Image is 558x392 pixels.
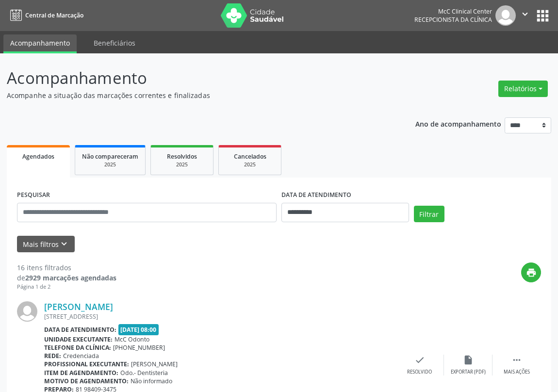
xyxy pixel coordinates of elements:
b: Item de agendamento: [44,369,118,377]
div: 2025 [158,161,206,168]
p: Ano de acompanhamento [415,117,501,130]
label: PESQUISAR [17,188,50,203]
div: 2025 [226,161,274,168]
div: Resolvido [407,369,432,376]
div: de [17,273,116,283]
div: 2025 [82,161,138,168]
i:  [511,355,522,365]
button: Relatórios [498,81,548,97]
i: check [414,355,425,365]
i: keyboard_arrow_down [59,239,69,249]
div: 16 itens filtrados [17,262,116,273]
div: Mais ações [504,369,530,376]
strong: 2929 marcações agendadas [25,273,116,282]
span: Não informado [131,377,172,385]
div: McC Clinical Center [414,7,492,16]
span: Agendados [22,152,54,161]
p: Acompanhamento [7,66,388,90]
i: insert_drive_file [463,355,474,365]
button:  [516,5,534,26]
img: img [495,5,516,26]
span: Resolvidos [167,152,197,161]
button: Filtrar [414,206,444,222]
span: [PERSON_NAME] [131,360,178,368]
a: Acompanhamento [3,34,77,53]
span: Odo.- Dentisteria [120,369,168,377]
b: Rede: [44,352,61,360]
div: [STREET_ADDRESS] [44,312,395,321]
i:  [520,9,530,19]
div: Página 1 de 2 [17,283,116,291]
i: print [526,267,537,278]
span: Não compareceram [82,152,138,161]
a: [PERSON_NAME] [44,301,113,312]
b: Profissional executante: [44,360,129,368]
span: McC Odonto [115,335,149,343]
img: img [17,301,37,322]
b: Data de atendimento: [44,326,116,334]
span: Recepcionista da clínica [414,16,492,24]
span: Cancelados [234,152,266,161]
span: [PHONE_NUMBER] [113,343,165,352]
a: Central de Marcação [7,7,83,23]
button: print [521,262,541,282]
b: Motivo de agendamento: [44,377,129,385]
button: Mais filtroskeyboard_arrow_down [17,236,75,253]
button: apps [534,7,551,24]
p: Acompanhe a situação das marcações correntes e finalizadas [7,90,388,100]
a: Beneficiários [87,34,142,51]
b: Telefone da clínica: [44,343,111,352]
b: Unidade executante: [44,335,113,343]
label: DATA DE ATENDIMENTO [281,188,351,203]
span: Credenciada [63,352,99,360]
span: [DATE] 08:00 [118,324,159,335]
div: Exportar (PDF) [451,369,486,376]
span: Central de Marcação [25,11,83,19]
